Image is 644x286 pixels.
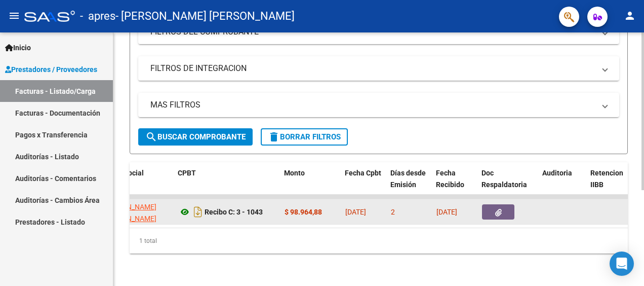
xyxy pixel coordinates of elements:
span: - apres [80,5,115,27]
mat-expansion-panel-header: FILTROS DE INTEGRACION [138,56,619,81]
span: Días desde Emisión [390,169,426,189]
i: Descargar documento [191,204,205,220]
datatable-header-cell: Fecha Recibido [432,162,477,207]
span: [DATE] [345,208,366,216]
strong: $ 98.964,88 [285,208,322,216]
span: Auditoria [542,169,572,177]
span: 2 [391,208,395,216]
datatable-header-cell: Razón Social [98,162,174,207]
mat-expansion-panel-header: MAS FILTROS [138,93,619,117]
div: 1 total [130,228,628,254]
span: Monto [284,169,305,177]
span: Inicio [5,42,31,53]
span: [DATE] [436,208,457,216]
datatable-header-cell: CPBT [174,162,280,207]
mat-panel-title: FILTROS DE INTEGRACION [150,63,595,74]
mat-icon: menu [8,10,20,22]
span: Retencion IIBB [590,169,623,189]
span: [PERSON_NAME] [PERSON_NAME] [102,203,156,223]
datatable-header-cell: Días desde Emisión [386,162,432,207]
strong: Recibo C: 3 - 1043 [205,208,263,216]
span: Doc Respaldatoria [481,169,527,189]
datatable-header-cell: Monto [280,162,341,207]
span: Fecha Recibido [436,169,464,189]
datatable-header-cell: Auditoria [538,162,586,207]
span: Razón Social [102,169,144,177]
span: Buscar Comprobante [145,132,246,141]
span: Fecha Cpbt [345,169,381,177]
mat-panel-title: MAS FILTROS [150,99,595,111]
button: Borrar Filtros [261,128,348,146]
datatable-header-cell: Fecha Cpbt [341,162,386,207]
span: Prestadores / Proveedores [5,64,97,75]
mat-icon: delete [268,131,280,143]
div: 27236823135 [102,201,170,223]
span: - [PERSON_NAME] [PERSON_NAME] [115,5,295,27]
button: Buscar Comprobante [138,128,253,146]
span: CPBT [178,169,196,177]
span: Borrar Filtros [268,132,341,141]
datatable-header-cell: Doc Respaldatoria [477,162,538,207]
mat-icon: search [145,131,157,143]
div: Open Intercom Messenger [610,252,634,276]
mat-icon: person [624,10,636,22]
datatable-header-cell: Retencion IIBB [586,162,627,207]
